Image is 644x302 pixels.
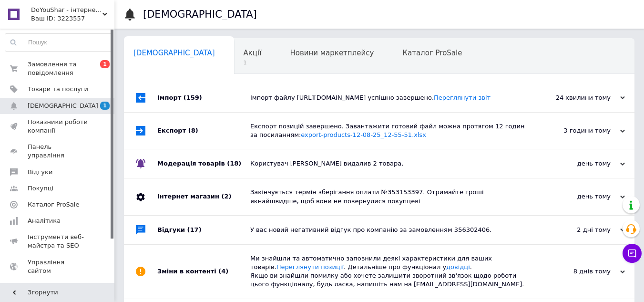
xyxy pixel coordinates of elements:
span: [DEMOGRAPHIC_DATA] [133,49,215,57]
div: Закінчується термін зберігання оплати №353153397. Отримайте гроші якнайшвидше, щоб вони не поверн... [250,188,530,205]
div: Модерація товарів [157,149,250,178]
div: Відгуки [157,216,250,244]
span: Управління сайтом [28,258,88,275]
div: день тому [530,159,625,168]
h1: [DEMOGRAPHIC_DATA] [143,9,257,20]
span: 1 [244,59,262,66]
div: Ми знайшли та автоматично заповнили деякі характеристики для ваших товарів. . Детальніше про функ... [250,254,530,289]
span: Акції [244,49,262,57]
span: Замовлення та повідомлення [28,60,88,77]
div: Експорт позицій завершено. Завантажити готовий файл можна протягом 12 годин за посиланням: [250,122,530,139]
input: Пошук [5,34,112,51]
span: [DEMOGRAPHIC_DATA] [28,102,98,110]
span: Каталог ProSale [28,200,79,209]
div: Експорт [157,113,250,149]
div: 8 днів тому [530,267,625,276]
span: DoYouShar - інтернет-магазин товарів для свята [31,6,102,14]
div: Інтернет магазин [157,178,250,215]
span: (2) [221,193,231,200]
span: Покупці [28,184,53,193]
div: день тому [530,192,625,201]
span: Відгуки [28,168,52,177]
div: 24 хвилини тому [530,94,625,102]
a: Переглянути позиції [276,263,344,271]
div: Імпорт файлу [URL][DOMAIN_NAME] успішно завершено. [250,94,530,102]
div: 3 години тому [530,126,625,135]
span: Панель управління [28,143,88,160]
button: Чат з покупцем [623,244,642,263]
div: Користувач [PERSON_NAME] видалив 2 товара. [250,159,530,168]
div: Ваш ID: 3223557 [31,14,114,23]
span: 1 [100,102,110,110]
span: 1 [100,60,110,68]
span: (8) [188,127,198,134]
span: Показники роботи компанії [28,118,88,135]
span: (159) [184,94,202,101]
a: export-products-12-08-25_12-55-51.xlsx [301,131,426,138]
span: Інструменти веб-майстра та SEO [28,233,88,250]
div: Імпорт [157,83,250,112]
div: Зміни в контенті [157,245,250,299]
span: (17) [187,226,202,233]
a: довідці [446,263,470,271]
span: Аналітика [28,217,61,225]
span: Товари та послуги [28,85,88,94]
span: Каталог ProSale [402,49,462,57]
span: (18) [227,160,241,167]
div: 2 дні тому [530,226,625,234]
span: (4) [218,268,228,275]
a: Переглянути звіт [434,94,491,101]
div: У вас новий негативний відгук про компанію за замовленням 356302406. [250,226,530,234]
span: Новини маркетплейсу [290,49,374,57]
